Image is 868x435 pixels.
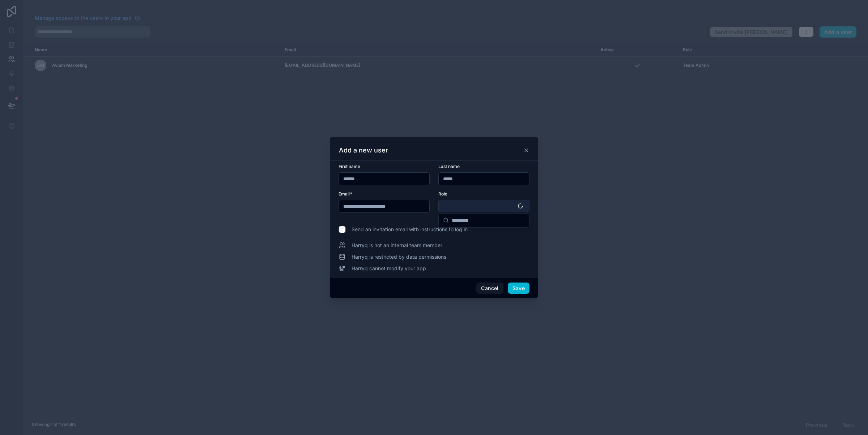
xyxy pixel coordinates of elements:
span: Harryq is not an internal team member [352,242,442,249]
h3: Add a new user [339,146,388,155]
span: Harryq cannot modify your app [352,265,426,272]
span: Send an invitation email with instructions to log in [352,226,468,233]
span: Role [438,191,447,197]
input: Send an invitation email with instructions to log in [339,226,346,233]
span: Harryq is restricted by data permissions [352,253,446,260]
button: Select Button [438,200,529,212]
span: Last name [438,164,460,169]
span: First name [339,164,360,169]
button: Save [508,283,529,294]
span: Email [339,191,350,197]
button: Cancel [476,283,503,294]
